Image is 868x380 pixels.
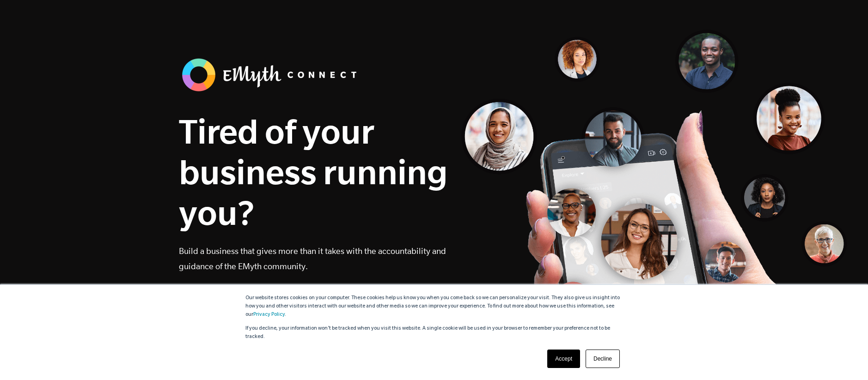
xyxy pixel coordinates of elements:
[179,243,448,274] p: Build a business that gives more than it takes with the accountability and guidance of the EMyth ...
[245,294,623,319] p: Our website stores cookies on your computer. These cookies help us know you when you come back so...
[547,350,580,368] a: Accept
[179,55,364,94] img: banner_logo
[245,325,623,341] p: If you decline, your information won’t be tracked when you visit this website. A single cookie wi...
[586,350,620,368] a: Decline
[179,111,448,233] h1: Tired of your business running you?
[253,312,285,318] a: Privacy Policy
